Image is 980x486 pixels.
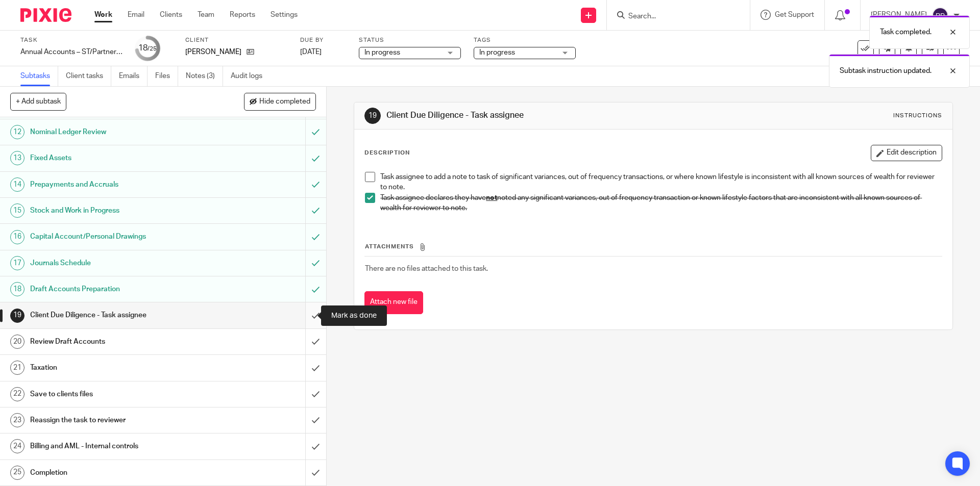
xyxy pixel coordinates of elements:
[155,66,178,86] a: Files
[364,108,381,124] div: 19
[10,230,24,244] div: 16
[840,66,932,76] p: Subtask instruction updated.
[138,42,157,54] div: 18
[365,265,488,272] span: There are no files attached to this task.
[230,10,255,20] a: Reports
[30,124,207,140] h1: Nominal Ledger Review
[30,439,207,454] h1: Billing and AML - Internal controls
[364,291,423,314] button: Attach new file
[359,36,461,44] label: Status
[20,36,122,44] label: Task
[300,36,346,44] label: Due by
[30,413,207,428] h1: Reassign the task to reviewer
[20,47,122,57] div: Annual Accounts – ST/Partnership - Software
[10,466,24,480] div: 25
[300,48,322,56] span: [DATE]
[364,49,400,56] span: In progress
[871,145,942,161] button: Edit description
[893,112,942,120] div: Instructions
[259,98,310,106] span: Hide completed
[380,172,941,193] p: Task assignee to add a note to task of significant variances, out of frequency transactions, or w...
[10,309,24,323] div: 19
[185,47,241,57] p: [PERSON_NAME]
[10,413,24,427] div: 23
[10,203,24,218] div: 15
[10,177,24,192] div: 14
[932,7,948,23] img: svg%3E
[10,151,24,165] div: 13
[128,10,144,20] a: Email
[30,308,207,323] h1: Client Due Diligence - Task assignee
[160,10,182,20] a: Clients
[365,244,414,249] span: Attachments
[10,439,24,453] div: 24
[386,110,675,121] h1: Client Due Diligence - Task assignee
[244,93,316,110] button: Hide completed
[10,335,24,349] div: 20
[148,46,157,52] small: /25
[198,10,214,20] a: Team
[185,36,287,44] label: Client
[231,66,270,86] a: Audit logs
[119,66,148,86] a: Emails
[20,66,58,86] a: Subtasks
[30,334,207,349] h1: Review Draft Accounts
[30,150,207,166] h1: Fixed Assets
[10,125,24,139] div: 12
[30,360,207,375] h1: Taxation
[10,361,24,375] div: 21
[479,49,515,56] span: In progress
[66,66,111,86] a: Client tasks
[20,8,71,22] img: Pixie
[30,255,207,271] h1: Journals Schedule
[880,27,932,37] p: Task completed.
[10,93,66,110] button: + Add subtask
[474,36,576,44] label: Tags
[30,203,207,218] h1: Stock and Work in Progress
[10,387,24,401] div: 22
[30,177,207,192] h1: Prepayments and Accruals
[364,149,410,157] p: Description
[30,229,207,244] h1: Capital Account/Personal Drawings
[10,282,24,296] div: 18
[186,66,223,86] a: Notes (3)
[30,465,207,480] h1: Completion
[486,194,497,201] u: not
[380,193,941,214] p: Task assignee declares they have noted any significant variances, out of frequency transaction or...
[30,387,207,402] h1: Save to clients files
[10,256,24,270] div: 17
[30,282,207,297] h1: Draft Accounts Preparation
[271,10,298,20] a: Settings
[94,10,112,20] a: Work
